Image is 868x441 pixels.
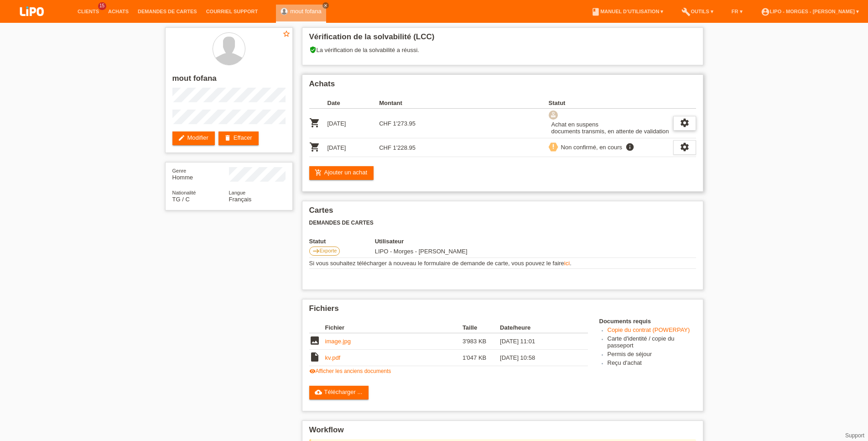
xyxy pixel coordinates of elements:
span: Genre [172,168,187,173]
i: edit [178,134,185,142]
td: CHF 1'228.95 [379,138,431,157]
i: settings [680,142,690,152]
li: Reçu d'achat [608,359,696,368]
a: Achats [104,9,133,14]
i: cloud_upload [315,388,322,396]
i: add_shopping_cart [315,169,322,176]
i: delete [224,134,231,142]
i: approval [550,111,556,118]
a: editModifier [172,131,215,145]
i: info [624,142,635,152]
li: Permis de séjour [608,351,696,359]
li: Carte d'identité / copie du passeport [608,335,696,351]
i: visibility [309,368,316,374]
a: mout fofana [290,8,322,15]
a: account_circleLIPO - Morges - [PERSON_NAME] ▾ [756,9,863,14]
th: Statut [309,238,375,245]
th: Montant [379,98,431,109]
h2: Workflow [309,425,696,439]
a: Support [845,432,864,439]
i: book [591,7,600,16]
td: [DATE] 11:01 [500,333,575,350]
span: 09.08.2025 [375,248,468,255]
td: [DATE] [327,109,379,138]
a: visibilityAfficher les anciens documents [309,368,391,374]
i: insert_drive_file [309,352,320,362]
a: cloud_uploadTélécharger ... [309,386,369,399]
i: POSP00025952 [309,117,320,128]
a: Demandes de cartes [133,9,202,14]
td: [DATE] 10:58 [500,350,575,366]
a: add_shopping_cartAjouter un achat [309,166,374,180]
th: Date/heure [500,322,575,333]
i: build [681,7,691,16]
h2: mout fofana [172,74,286,88]
span: Exporte [320,248,337,253]
h2: Achats [309,79,696,93]
i: account_circle [761,7,770,16]
a: ici [564,260,570,267]
a: close [322,2,329,9]
i: POSP00026578 [309,142,320,152]
a: kv.pdf [325,354,341,361]
h2: Vérification de la solvabilité (LCC) [309,32,696,46]
h2: Fichiers [309,304,696,318]
td: [DATE] [327,138,379,157]
i: settings [680,118,690,128]
th: Utilisateur [375,238,530,245]
h3: Demandes de cartes [309,220,696,226]
span: Togo / C / 02.02.2009 [172,196,190,203]
span: 15 [98,2,106,10]
i: east [312,247,320,255]
h2: Cartes [309,206,696,220]
span: Français [229,196,252,203]
a: deleteEffacer [218,131,259,145]
a: Copie du contrat (POWERPAY) [608,326,690,333]
a: Clients [73,9,104,14]
td: 1'047 KB [463,350,500,366]
a: LIPO pay [9,19,55,26]
a: FR ▾ [727,9,747,14]
td: 3'983 KB [463,333,500,350]
i: star_border [282,30,291,38]
th: Statut [549,98,673,109]
th: Date [327,98,379,109]
a: buildOutils ▾ [677,9,717,14]
a: star_border [282,30,291,39]
h4: Documents requis [599,318,696,325]
i: image [309,335,320,346]
th: Fichier [325,322,463,333]
div: Homme [172,167,229,181]
th: Taille [463,322,500,333]
div: Non confirmé, en cours [558,142,622,152]
td: CHF 1'273.95 [379,109,431,138]
i: close [323,3,328,8]
span: Langue [229,190,246,195]
a: image.jpg [325,338,351,345]
div: La vérification de la solvabilité a réussi. [309,46,696,60]
a: Courriel Support [202,9,262,14]
span: Nationalité [172,190,196,195]
td: Si vous souhaitez télécharger à nouveau le formulaire de demande de carte, vous pouvez le faire . [309,258,696,269]
a: bookManuel d’utilisation ▾ [587,9,668,14]
i: priority_high [550,143,556,150]
div: Achat en suspens documents transmis, en attente de validation [549,120,669,136]
i: verified_user [309,46,317,53]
